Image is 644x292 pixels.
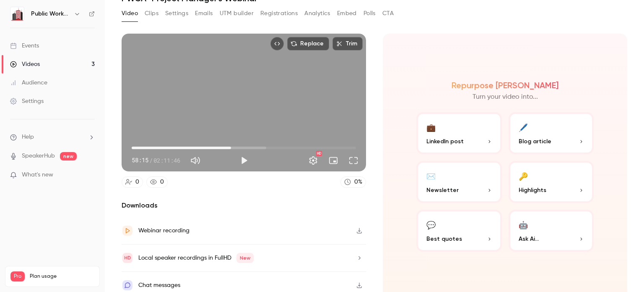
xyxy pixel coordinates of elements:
[452,80,558,90] h2: Repurpose [PERSON_NAME]
[10,97,44,105] div: Settings
[519,121,528,134] div: 🖊️
[146,176,168,188] a: 0
[416,112,502,154] button: 💼LinkedIn post
[519,169,528,182] div: 🔑
[519,137,551,146] span: Blog article
[160,178,164,187] div: 0
[138,226,190,236] div: Webinar recording
[426,137,464,146] span: LinkedIn post
[426,218,436,231] div: 💬
[270,37,284,50] button: Embed video
[10,42,39,50] div: Events
[316,151,322,156] div: HD
[122,176,143,188] a: 0
[138,280,180,290] div: Chat messages
[10,79,47,87] div: Audience
[519,234,539,243] span: Ask Ai...
[305,152,322,169] button: Settings
[85,171,95,179] iframe: Noticeable Trigger
[165,7,188,20] button: Settings
[509,161,594,203] button: 🔑Highlights
[426,234,462,243] span: Best quotes
[195,7,213,20] button: Emails
[340,176,366,188] a: 0%
[416,161,502,203] button: ✉️Newsletter
[122,200,366,210] h2: Downloads
[332,37,363,50] button: Trim
[30,273,94,280] span: Plan usage
[426,169,436,182] div: ✉️
[382,7,394,20] button: CTA
[10,7,24,21] img: Public Works Compliance Advisors, Inc.
[153,156,180,165] span: 02:11:46
[416,210,502,252] button: 💬Best quotes
[337,7,357,20] button: Embed
[22,171,53,179] span: What's new
[345,152,362,169] button: Full screen
[10,133,95,142] li: help-dropdown-opener
[304,7,330,20] button: Analytics
[220,7,254,20] button: UTM builder
[145,7,158,20] button: Clips
[473,92,538,102] p: Turn your video into...
[287,37,329,50] button: Replace
[22,133,34,142] span: Help
[509,210,594,252] button: 🤖Ask Ai...
[426,186,459,195] span: Newsletter
[135,178,139,187] div: 0
[132,156,148,165] span: 58:15
[519,218,528,231] div: 🤖
[149,156,153,165] span: /
[236,253,254,263] span: New
[325,152,342,169] button: Turn on miniplayer
[354,178,362,187] div: 0 %
[519,186,546,195] span: Highlights
[138,253,254,263] div: Local speaker recordings in FullHD
[509,112,594,154] button: 🖊️Blog article
[260,7,298,20] button: Registrations
[364,7,376,20] button: Polls
[10,271,25,281] span: Pro
[60,152,77,160] span: new
[426,121,436,134] div: 💼
[122,7,138,20] button: Video
[236,152,252,169] button: Play
[22,152,55,160] a: SpeakerHub
[31,10,70,18] h6: Public Works Compliance Advisors, Inc.
[132,156,180,165] div: 58:15
[10,60,40,68] div: Videos
[187,152,204,169] button: Mute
